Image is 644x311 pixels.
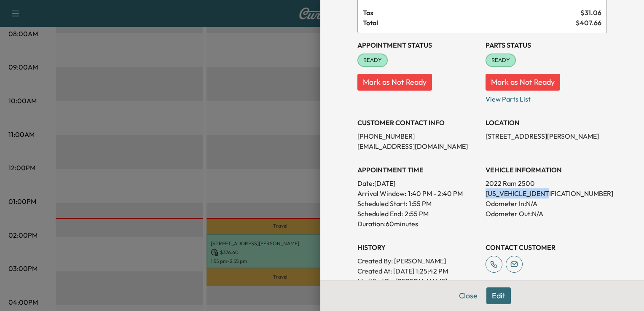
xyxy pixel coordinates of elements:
h3: CONTACT CUSTOMER [486,242,607,252]
p: [STREET_ADDRESS][PERSON_NAME] [486,131,607,141]
span: $ 31.06 [580,8,601,18]
span: READY [486,56,515,64]
p: Created At : [DATE] 1:25:42 PM [357,266,479,276]
p: 2:55 PM [405,209,429,219]
p: 2022 Ram 2500 [486,178,607,188]
span: $ 407.66 [576,18,601,28]
p: Created By : [PERSON_NAME] [357,256,479,266]
p: 1:55 PM [409,198,432,209]
span: Total [363,18,576,28]
button: Mark as Not Ready [357,74,432,91]
p: Arrival Window: [357,188,479,198]
p: Scheduled Start: [357,198,407,209]
p: [US_VEHICLE_IDENTIFICATION_NUMBER] [486,188,607,198]
h3: APPOINTMENT TIME [357,165,479,175]
p: Odometer In: N/A [486,198,607,209]
h3: Parts Status [486,40,607,50]
p: [PHONE_NUMBER] [357,131,479,141]
h3: Appointment Status [357,40,479,50]
span: Tax [363,8,580,18]
button: Mark as Not Ready [486,74,560,91]
button: Edit [486,287,511,304]
h3: CUSTOMER CONTACT INFO [357,118,479,128]
h3: History [357,242,479,252]
p: [EMAIL_ADDRESS][DOMAIN_NAME] [357,141,479,151]
p: View Parts List [486,91,607,104]
h3: VEHICLE INFORMATION [486,165,607,175]
button: Close [453,287,483,304]
h3: LOCATION [486,118,607,128]
p: Odometer Out: N/A [486,209,607,219]
span: READY [358,56,387,64]
p: Duration: 60 minutes [357,219,479,229]
p: Modified By : [PERSON_NAME] [357,276,479,286]
p: Date: [DATE] [357,178,479,188]
p: Scheduled End: [357,209,403,219]
span: 1:40 PM - 2:40 PM [408,188,463,198]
